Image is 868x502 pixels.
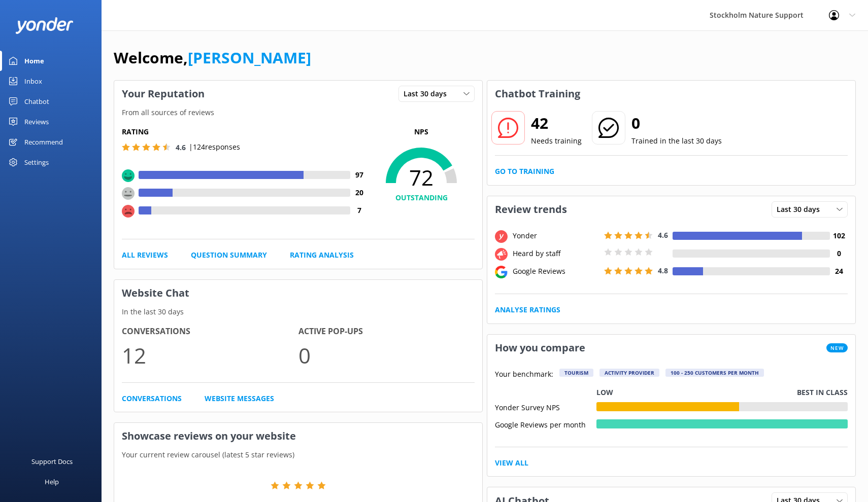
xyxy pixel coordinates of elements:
[495,304,560,315] a: Analyse Ratings
[114,107,482,118] p: From all sources of reviews
[24,132,63,152] div: Recommend
[559,369,593,377] div: Tourism
[114,449,482,460] p: Your current review carousel (latest 5 star reviews)
[189,141,240,153] p: | 124 responses
[298,325,475,338] h4: Active Pop-ups
[24,51,44,71] div: Home
[114,81,212,107] h3: Your Reputation
[826,343,848,352] span: New
[495,457,528,469] a: View All
[495,419,596,428] div: Google Reviews per month
[24,91,49,112] div: Chatbot
[830,266,848,277] h4: 24
[510,248,602,259] div: Heard by staff
[495,166,554,177] a: Go to Training
[531,111,582,135] h2: 42
[487,335,593,361] h3: How you compare
[350,169,368,181] h4: 97
[122,249,168,261] a: All Reviews
[24,71,42,91] div: Inbox
[495,402,596,411] div: Yonder Survey NPS
[122,338,298,372] p: 12
[114,280,482,306] h3: Website Chat
[631,135,722,147] p: Trained in the last 30 days
[122,126,368,137] h5: Rating
[830,248,848,259] h4: 0
[15,17,74,34] img: yonder-white-logo.png
[531,135,582,147] p: Needs training
[24,152,49,172] div: Settings
[114,46,311,70] h1: Welcome,
[205,393,274,404] a: Website Messages
[298,338,475,372] p: 0
[350,187,368,198] h4: 20
[114,306,482,317] p: In the last 30 days
[495,369,553,381] p: Your benchmark:
[487,81,588,107] h3: Chatbot Training
[487,196,575,223] h3: Review trends
[24,112,49,132] div: Reviews
[122,325,298,338] h4: Conversations
[122,393,182,404] a: Conversations
[404,88,453,99] span: Last 30 days
[188,47,311,68] a: [PERSON_NAME]
[596,387,613,398] p: Low
[599,369,659,377] div: Activity Provider
[114,423,482,449] h3: Showcase reviews on your website
[797,387,848,398] p: Best in class
[350,205,368,216] h4: 7
[368,165,475,190] span: 72
[290,249,354,261] a: Rating Analysis
[31,451,73,472] div: Support Docs
[45,472,59,492] div: Help
[658,266,668,275] span: 4.8
[368,126,475,137] p: NPS
[830,230,848,241] h4: 102
[510,230,602,241] div: Yonder
[368,192,475,203] h4: OUTSTANDING
[191,249,267,261] a: Question Summary
[510,266,602,277] div: Google Reviews
[176,142,186,152] span: 4.6
[631,111,722,135] h2: 0
[658,230,668,240] span: 4.6
[777,204,826,215] span: Last 30 days
[665,369,764,377] div: 100 - 250 customers per month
